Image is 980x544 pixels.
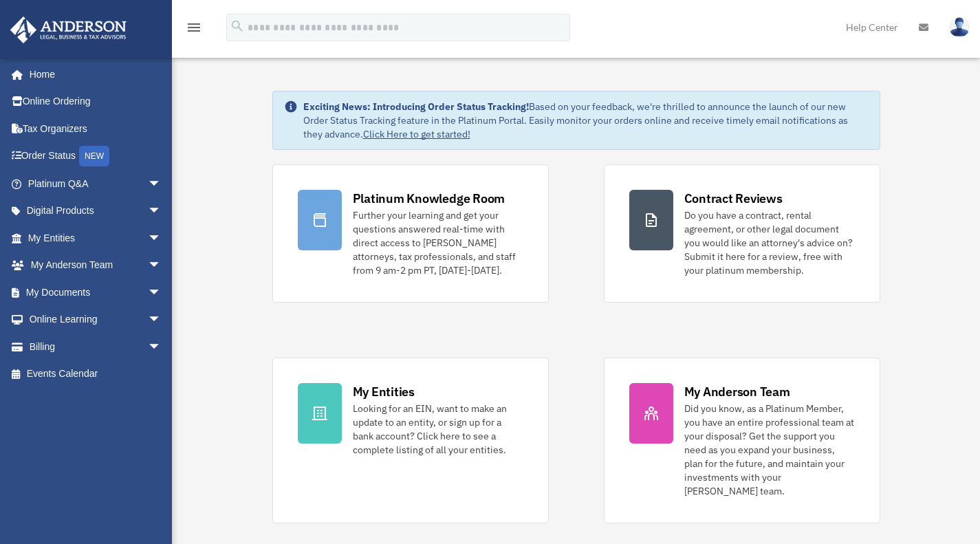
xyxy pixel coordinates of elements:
span: arrow_drop_down [148,224,175,252]
a: Online Learningarrow_drop_down [10,306,182,334]
div: NEW [79,146,109,166]
a: My Documentsarrow_drop_down [10,279,182,306]
a: Digital Productsarrow_drop_down [10,197,182,225]
div: Do you have a contract, rental agreement, or other legal document you would like an attorney's ad... [684,208,855,277]
a: My Entitiesarrow_drop_down [10,224,182,252]
a: Contract Reviews Do you have a contract, rental agreement, or other legal document you would like... [604,164,880,303]
a: menu [186,24,202,36]
img: User Pic [949,17,970,37]
span: arrow_drop_down [148,306,175,334]
a: Tax Organizers [10,115,182,142]
a: My Anderson Teamarrow_drop_down [10,252,182,279]
a: Click Here to get started! [363,128,470,140]
div: Platinum Knowledge Room [353,190,505,207]
a: Platinum Q&Aarrow_drop_down [10,170,182,197]
div: Did you know, as a Platinum Member, you have an entire professional team at your disposal? Get th... [684,402,855,498]
a: My Entities Looking for an EIN, want to make an update to an entity, or sign up for a bank accoun... [272,358,549,523]
a: My Anderson Team Did you know, as a Platinum Member, you have an entire professional team at your... [604,358,880,523]
span: arrow_drop_down [148,252,175,280]
span: arrow_drop_down [148,279,175,307]
div: My Entities [353,383,415,400]
img: Anderson Advisors Platinum Portal [6,17,131,43]
div: Based on your feedback, we're thrilled to announce the launch of our new Order Status Tracking fe... [303,100,869,141]
i: menu [186,19,202,36]
span: arrow_drop_down [148,170,175,198]
div: Further your learning and get your questions answered real-time with direct access to [PERSON_NAM... [353,208,523,277]
a: Order StatusNEW [10,142,182,171]
span: arrow_drop_down [148,333,175,361]
i: search [230,19,245,34]
span: arrow_drop_down [148,197,175,226]
div: Looking for an EIN, want to make an update to an entity, or sign up for a bank account? Click her... [353,402,523,457]
strong: Exciting News: Introducing Order Status Tracking! [303,100,529,113]
a: Home [10,61,175,88]
a: Platinum Knowledge Room Further your learning and get your questions answered real-time with dire... [272,164,549,303]
a: Online Ordering [10,88,182,116]
div: Contract Reviews [684,190,783,207]
a: Events Calendar [10,360,182,388]
div: My Anderson Team [684,383,790,400]
a: Billingarrow_drop_down [10,333,182,360]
